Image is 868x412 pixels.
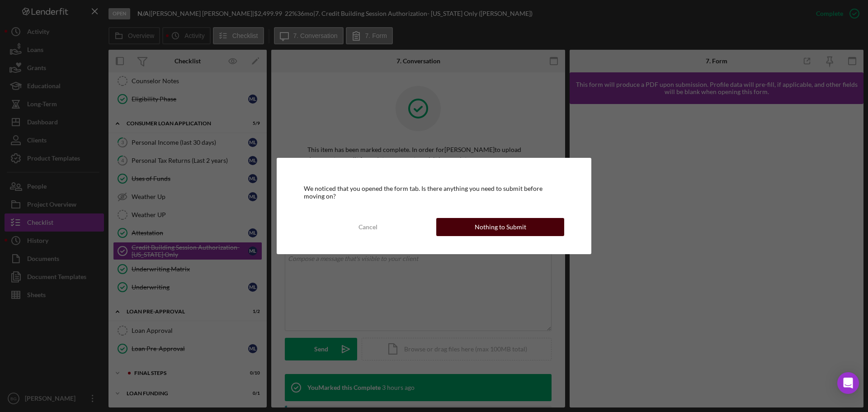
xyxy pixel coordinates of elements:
button: Cancel [304,218,432,236]
div: Open Intercom Messenger [837,372,859,394]
div: Nothing to Submit [475,218,526,236]
div: We noticed that you opened the form tab. Is there anything you need to submit before moving on? [304,185,564,199]
button: Nothing to Submit [436,218,564,236]
div: Cancel [359,218,377,236]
